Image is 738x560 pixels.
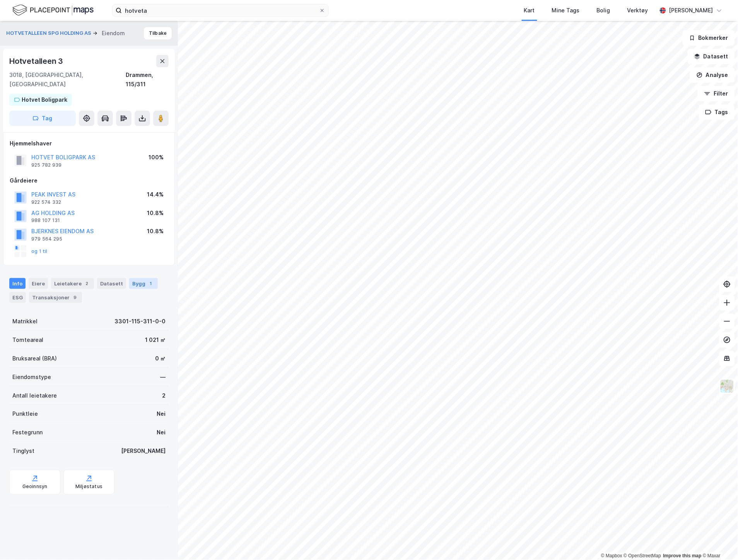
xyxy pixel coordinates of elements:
div: Matrikkel [12,317,38,326]
button: Tag [9,111,76,126]
div: 1 [147,280,155,287]
div: Bolig [597,6,610,15]
div: ESG [9,292,26,303]
img: logo.f888ab2527a4732fd821a326f86c7f29.svg [12,3,94,17]
div: 10.8% [147,208,164,218]
div: 9 [71,294,79,301]
button: Datasett [688,49,735,64]
div: — [160,372,166,382]
div: Gårdeiere [10,176,168,185]
div: Drammen, 115/311 [126,70,169,89]
a: Mapbox [601,553,622,559]
div: 922 574 332 [31,199,61,205]
div: Verktøy [627,6,648,15]
div: 3018, [GEOGRAPHIC_DATA], [GEOGRAPHIC_DATA] [9,70,126,89]
div: Mine Tags [552,6,580,15]
div: 3301-115-311-0-0 [114,317,166,326]
div: Info [9,278,26,289]
div: 100% [149,153,164,162]
div: Eiere [29,278,48,289]
div: Kontrollprogram for chat [699,523,738,560]
div: 988 107 131 [31,217,60,224]
div: Eiendomstype [12,372,51,382]
button: Filter [698,86,735,101]
button: Tags [699,104,735,120]
iframe: Chat Widget [699,523,738,560]
div: Tinglyst [12,447,34,456]
button: Tilbake [144,27,172,39]
div: Festegrunn [12,428,43,437]
div: 14.4% [147,190,164,199]
div: 1 021 ㎡ [145,335,166,345]
button: HOTVETALLEEN SPG HOLDING AS [6,29,93,37]
div: 979 564 295 [31,236,62,242]
div: Leietakere [51,278,94,289]
div: Bygg [129,278,158,289]
div: 2 [162,391,166,400]
div: Tomteareal [12,335,43,345]
input: Søk på adresse, matrikkel, gårdeiere, leietakere eller personer [122,5,319,16]
div: Bruksareal (BRA) [12,354,57,363]
div: [PERSON_NAME] [669,6,713,15]
div: Datasett [97,278,126,289]
div: 0 ㎡ [155,354,166,363]
button: Analyse [690,67,735,83]
div: Hjemmelshaver [10,139,168,148]
div: Miljøstatus [75,484,102,490]
div: 10.8% [147,227,164,236]
div: Hotvetalleen 3 [9,55,65,67]
div: Eiendom [102,29,125,38]
a: OpenStreetMap [624,553,661,559]
button: Bokmerker [683,30,735,46]
div: Antall leietakere [12,391,57,400]
div: 2 [83,280,91,287]
div: Kart [524,6,535,15]
div: Nei [157,410,166,419]
div: [PERSON_NAME] [121,447,166,456]
div: Transaksjoner [29,292,82,303]
div: Geoinnsyn [22,484,48,490]
a: Improve this map [663,553,702,559]
div: Punktleie [12,410,38,419]
div: Hotvet Boligpark [22,95,67,104]
div: 925 782 939 [31,162,62,168]
div: Nei [157,428,166,437]
img: Z [720,379,735,394]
